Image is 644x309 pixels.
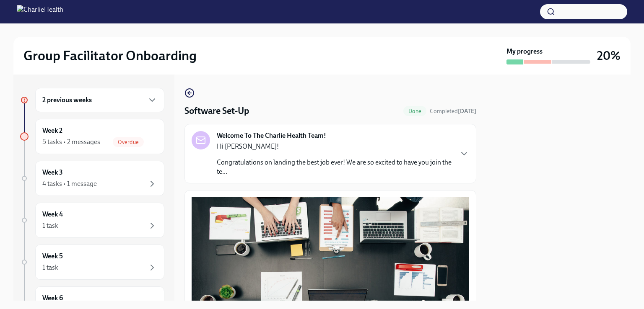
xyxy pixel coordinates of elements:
[20,245,164,280] a: Week 51 task
[42,137,100,147] div: 5 tasks • 2 messages
[42,252,63,261] h6: Week 5
[20,161,164,196] a: Week 34 tasks • 1 message
[184,105,249,117] h4: Software Set-Up
[403,108,426,114] span: Done
[430,107,476,115] span: September 21st, 2025 20:49
[42,263,58,272] div: 1 task
[42,168,63,177] h6: Week 3
[23,47,197,64] h2: Group Facilitator Onboarding
[42,95,92,105] h6: 2 previous weeks
[430,108,476,115] span: Completed
[217,131,326,140] strong: Welcome To The Charlie Health Team!
[506,47,543,56] strong: My progress
[17,5,63,18] img: CharlieHealth
[217,158,452,176] p: Congratulations on landing the best job ever! We are so excited to have you join the te...
[20,203,164,238] a: Week 41 task
[42,210,63,219] h6: Week 4
[42,294,63,303] h6: Week 6
[42,126,62,135] h6: Week 2
[217,142,452,151] p: Hi [PERSON_NAME]!
[20,119,164,154] a: Week 25 tasks • 2 messagesOverdue
[35,88,164,112] div: 2 previous weeks
[113,139,144,145] span: Overdue
[42,221,58,230] div: 1 task
[42,179,97,188] div: 4 tasks • 1 message
[597,48,621,63] h3: 20%
[458,108,476,115] strong: [DATE]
